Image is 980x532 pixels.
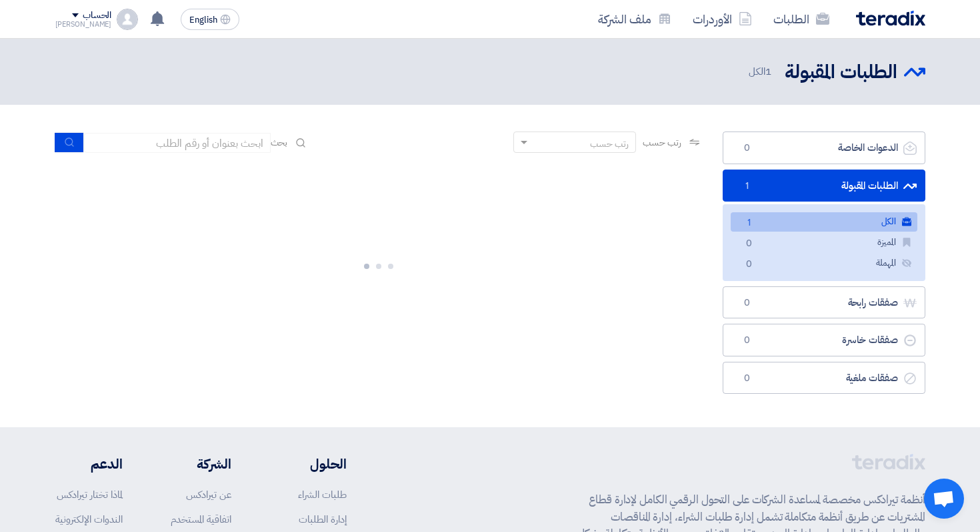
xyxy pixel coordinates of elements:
[84,133,271,153] input: ابحث بعنوان أو رقم الطلب
[739,372,755,385] span: 0
[723,286,925,319] a: صفقات رابحة0
[723,170,925,202] a: الطلبات المقبولة1
[749,64,774,79] span: الكل
[739,334,755,347] span: 0
[299,512,347,527] a: إدارة الطلبات
[271,454,347,474] li: الحلول
[55,454,123,474] li: الدعم
[643,136,681,150] span: رتب حسب
[723,324,925,356] a: صفقات خاسرة0
[741,216,757,230] span: 1
[587,3,682,35] a: ملف الشركة
[181,9,239,30] button: English
[731,212,917,232] a: الكل
[731,254,917,273] a: المهملة
[723,362,925,394] a: صفقات ملغية0
[189,15,217,25] span: English
[298,487,347,502] a: طلبات الشراء
[83,10,111,21] div: الحساب
[739,180,755,193] span: 1
[57,487,123,502] a: لماذا تختار تيرادكس
[741,258,757,272] span: 0
[739,142,755,155] span: 0
[171,512,231,527] a: اتفاقية المستخدم
[117,9,138,30] img: profile_test.png
[763,3,840,35] a: الطلبات
[162,454,231,474] li: الشركة
[924,479,964,519] div: Open chat
[55,21,112,28] div: [PERSON_NAME]
[271,136,288,150] span: بحث
[731,233,917,252] a: المميزة
[739,296,755,310] span: 0
[55,512,123,527] a: الندوات الإلكترونية
[785,59,897,85] h2: الطلبات المقبولة
[590,137,629,151] div: رتب حسب
[723,131,925,164] a: الدعوات الخاصة0
[682,3,763,35] a: الأوردرات
[765,64,771,79] span: 1
[186,487,231,502] a: عن تيرادكس
[741,237,757,251] span: 0
[856,11,925,26] img: Teradix logo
